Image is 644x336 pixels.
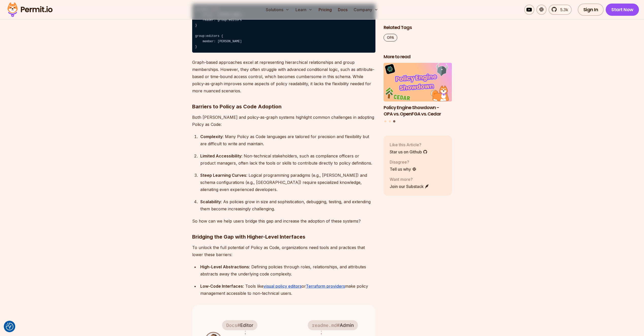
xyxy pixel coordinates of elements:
[192,244,375,258] p: To unlock the full potential of Policy as Code, organizations need tools and practices that lower...
[192,217,375,225] p: So how can we help users bridge this gap and increase the adoption of these systems?
[390,176,429,182] p: Want more?
[6,323,13,330] img: Revisit consent button
[192,114,375,128] p: Both [PERSON_NAME] and policy-as-graph systems highlight common challenges in adopting Policy as ...
[336,5,350,15] a: Docs
[200,264,249,269] strong: High-Level Abstractions
[200,263,375,277] div: : Defining policies through roles, relationships, and attributes abstracts away the underlying co...
[200,153,241,158] strong: Limited Accessibility
[384,105,452,117] h3: Policy Engine Showdown - OPA vs. OpenFGA vs. Cedar
[306,284,345,289] a: Terraform providers
[384,54,452,60] h2: More to read
[384,121,386,123] button: Go to slide 1
[5,1,55,18] img: Permit logo
[200,134,223,139] strong: Complexity
[389,121,391,123] button: Go to slide 2
[200,133,375,147] div: : Many Policy as Code languages are tailored for precision and flexibility but are difficult to w...
[390,149,427,155] a: Star us on Github
[192,4,375,53] code: document: { writer: [PERSON_NAME] reader: group:editors } group:editors { member: [PERSON_NAME] }
[384,63,452,117] a: Policy Engine Showdown - OPA vs. OpenFGA vs. Cedar Policy Engine Showdown - OPA vs. OpenFGA vs. C...
[263,284,302,289] a: visual policy editors
[317,5,334,15] a: Pricing
[390,166,417,172] a: Tell us why
[200,173,246,178] strong: Steep Learning Curves
[384,63,452,123] div: Posts
[393,120,395,123] button: Go to slide 3
[192,104,282,110] strong: Barriers to Policy as Code Adoption
[200,152,375,167] div: : Non-technical stakeholders, such as compliance officers or product managers, often lack the too...
[200,284,243,289] strong: Low-Code Interfaces
[606,4,639,16] a: Start Now
[200,198,375,212] div: : As policies grow in size and sophistication, debugging, testing, and extending them become incr...
[557,7,568,13] span: 5.3k
[200,172,375,193] div: : Logical programming paradigms (e.g., [PERSON_NAME]) and schema configurations (e.g., [GEOGRAPHI...
[390,142,427,148] p: Like this Article?
[200,283,375,297] div: : Tools like or make policy management accessible to non-technical users.
[549,5,572,15] a: 5.3k
[578,4,604,16] a: Sign In
[384,63,452,117] li: 3 of 3
[200,199,221,204] strong: Scalability
[192,59,375,94] p: Graph-based approaches excel at representing hierarchical relationships and group memberships. Ho...
[352,5,380,15] button: Company
[6,323,13,330] button: Consent Preferences
[390,183,429,189] a: Join our Substack
[384,24,452,31] h2: Related Tags
[293,5,315,15] button: Learn
[192,234,305,240] strong: Bridging the Gap with Higher-Level Interfaces
[384,63,452,102] img: Policy Engine Showdown - OPA vs. OpenFGA vs. Cedar
[384,34,397,41] a: OPA
[264,5,291,15] button: Solutions
[390,159,417,165] p: Disagree?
